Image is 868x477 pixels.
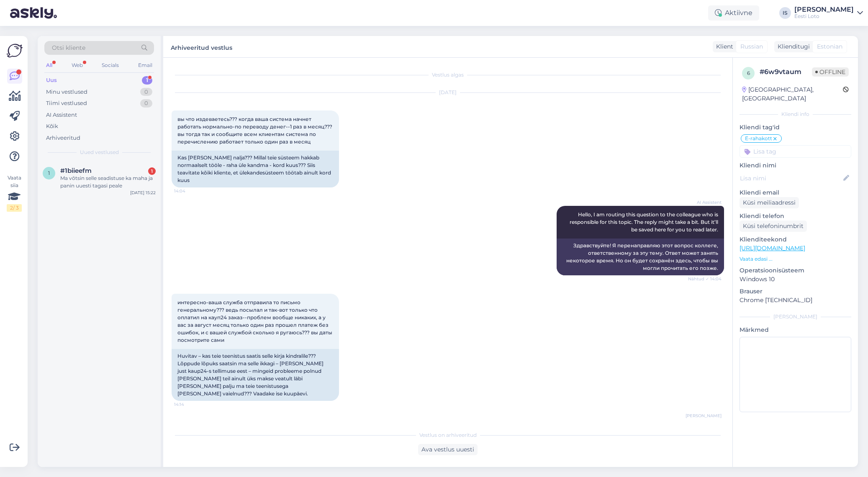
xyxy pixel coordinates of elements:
[740,313,851,321] div: [PERSON_NAME]
[745,136,772,141] span: E-rahakott
[44,60,54,71] div: All
[779,7,791,19] div: IS
[7,43,23,59] img: Askly Logo
[812,67,849,77] span: Offline
[740,110,851,118] div: Kliendi info
[747,70,750,76] span: 6
[60,167,92,174] span: #1biieefm
[740,326,851,334] p: Märkmed
[794,6,863,20] a: [PERSON_NAME]Eesti Loto
[142,76,152,85] div: 1
[140,88,152,96] div: 0
[130,190,156,196] div: [DATE] 15:22
[774,42,810,51] div: Klienditugi
[60,174,156,190] div: Ma võtsin selle seadistuse ka maha ja panin uuesti tagasi peale
[140,99,152,108] div: 0
[740,123,851,132] p: Kliendi tag'id
[171,41,232,52] label: Arhiveeritud vestlus
[136,60,154,71] div: Email
[172,349,339,401] div: Huvitav – kas teie teenistus saatis selle kirja kindralile??? Lõppude lõpuks saatsin ma selle ikk...
[740,296,851,305] p: Chrome [TECHNICAL_ID]
[740,197,799,208] div: Küsi meiliaadressi
[52,44,85,52] span: Otsi kliente
[740,174,842,183] input: Lisa nimi
[740,244,805,252] a: [URL][DOMAIN_NAME]
[794,13,854,20] div: Eesti Loto
[740,266,851,275] p: Operatsioonisüsteem
[742,85,843,103] div: [GEOGRAPHIC_DATA], [GEOGRAPHIC_DATA]
[46,134,80,142] div: Arhiveeritud
[80,149,119,156] span: Uued vestlused
[46,111,77,119] div: AI Assistent
[172,71,724,79] div: Vestlus algas
[760,67,812,77] div: # 6w9vtaum
[740,255,851,263] p: Vaata edasi ...
[46,99,87,108] div: Tiimi vestlused
[690,199,722,205] span: AI Assistent
[48,170,50,176] span: 1
[177,299,334,343] span: интересно-ваша служба отправила то письмо генеральному??? ведь посылал и так-вот только что оплат...
[708,5,759,21] div: Aktiivne
[740,212,851,221] p: Kliendi telefon
[70,60,85,71] div: Web
[817,42,842,51] span: Estonian
[172,151,339,187] div: Kas [PERSON_NAME] nalja??? Millal teie süsteem hakkab normaalselt tööle - raha üle kandma - kord ...
[713,42,733,51] div: Klient
[740,287,851,296] p: Brauser
[740,42,763,51] span: Russian
[570,211,719,233] span: Hello, I am routing this question to the colleague who is responsible for this topic. The reply m...
[46,122,58,131] div: Kõik
[100,60,121,71] div: Socials
[418,444,478,455] div: Ava vestlus uuesti
[557,238,724,275] div: Здравствуйте! Я перенаправляю этот вопрос коллеге, ответственному за эту тему. Ответ может занять...
[686,413,722,419] span: [PERSON_NAME]
[148,167,156,175] div: 1
[794,6,854,13] div: [PERSON_NAME]
[174,188,205,194] span: 14:04
[46,88,87,96] div: Minu vestlused
[740,221,807,232] div: Küsi telefoninumbrit
[740,188,851,197] p: Kliendi email
[172,89,724,96] div: [DATE]
[7,174,22,212] div: Vaata siia
[740,275,851,284] p: Windows 10
[740,161,851,170] p: Kliendi nimi
[177,116,332,145] span: вы что издеваетесь??? когда ваша система начнет работать нормально-по переводу денег--1 раз в мес...
[740,145,851,158] input: Lisa tag
[46,76,57,85] div: Uus
[419,431,477,439] span: Vestlus on arhiveeritud
[740,235,851,244] p: Klienditeekond
[7,204,22,212] div: 2 / 3
[174,401,205,408] span: 14:14
[688,276,722,282] span: Nähtud ✓ 14:04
